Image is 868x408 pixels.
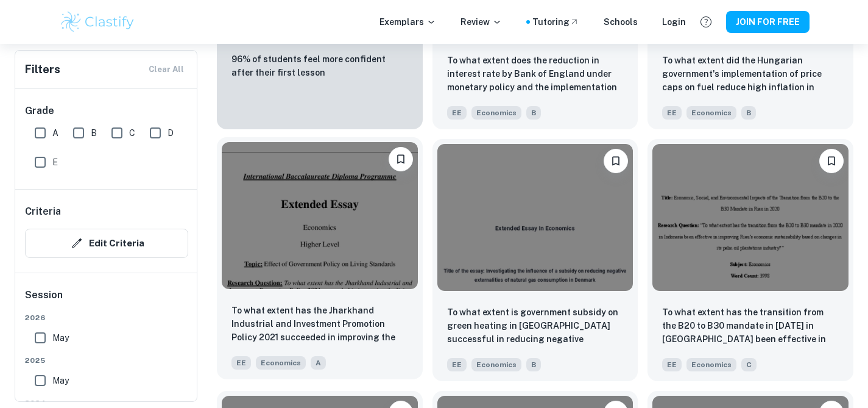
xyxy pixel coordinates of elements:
[256,356,306,370] span: Economics
[231,356,251,370] span: EE
[662,15,686,29] a: Login
[25,355,188,366] span: 2025
[25,104,188,118] h6: Grade
[217,139,423,381] a: Please log in to bookmark exemplarsTo what extent has the Jharkhand Industrial and Investment Pro...
[526,358,541,371] span: B
[604,149,628,173] button: Please log in to bookmark exemplars
[52,126,58,140] span: A
[471,106,521,120] span: Economics
[741,106,756,120] span: B
[447,54,624,95] p: To what extent does the reduction in interest rate by Bank of England under monetary policy and t...
[532,15,579,29] a: Tutoring
[52,374,69,387] span: May
[231,304,408,345] p: To what extent has the Jharkhand Industrial and Investment Promotion Policy 2021 succeeded in imp...
[222,142,418,289] img: Economics EE example thumbnail: To what extent has the Jharkhand Industr
[460,15,502,29] p: Review
[231,52,408,79] p: 96% of students feel more confident after their first lesson
[447,306,624,347] p: To what extent is government subsidy on green heating in Denmark successful in reducing negative ...
[52,156,58,169] span: E
[686,358,736,371] span: Economics
[604,15,638,29] a: Schools
[662,54,839,95] p: To what extent did the Hungarian government's implementation of price caps on fuel reduce high in...
[25,204,61,219] h6: Criteria
[471,358,521,371] span: Economics
[168,126,174,140] span: D
[25,288,188,312] h6: Session
[726,11,810,33] button: JOIN FOR FREE
[59,10,136,34] img: Clastify logo
[696,12,716,32] button: Help and Feedback
[652,144,849,291] img: Economics EE example thumbnail: To what extent has the transition from t
[25,312,188,323] span: 2026
[662,358,682,371] span: EE
[526,106,541,120] span: B
[25,61,60,78] h6: Filters
[129,126,135,140] span: C
[686,106,736,120] span: Economics
[432,139,638,381] a: Please log in to bookmark exemplarsTo what extent is government subsidy on green heating in Denma...
[447,106,467,120] span: EE
[662,306,839,347] p: To what extent has the transition from the B20 to B30 mandate in 2020 in Indonesia been effective...
[437,144,633,291] img: Economics EE example thumbnail: To what extent is government subsidy on
[389,147,413,171] button: Please log in to bookmark exemplars
[647,139,853,381] a: Please log in to bookmark exemplarsTo what extent has the transition from the B20 to B30 mandate ...
[52,331,69,345] span: May
[662,106,682,120] span: EE
[311,356,326,370] span: A
[819,149,844,173] button: Please log in to bookmark exemplars
[447,358,467,371] span: EE
[741,358,757,371] span: C
[379,15,436,29] p: Exemplars
[25,229,188,258] button: Edit Criteria
[91,126,97,140] span: B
